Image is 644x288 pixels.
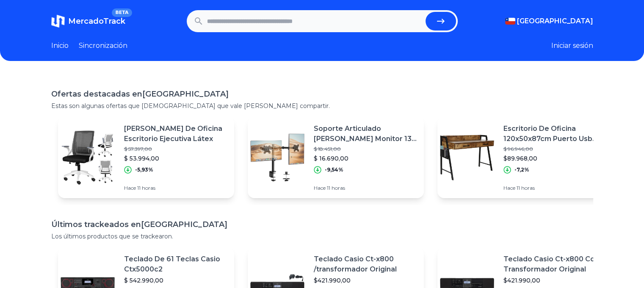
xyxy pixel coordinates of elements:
[248,128,307,187] img: Imagen destacada
[68,17,125,26] font: MercadoTrack
[314,255,397,273] font: Teclado Casio Ct-x800 /transformador Original
[141,220,227,229] font: [GEOGRAPHIC_DATA]
[505,18,515,25] img: Chile
[503,155,537,162] font: $89.968,00
[51,102,330,110] font: Estas son algunas ofertas que [DEMOGRAPHIC_DATA] que vale [PERSON_NAME] compartir.
[503,255,599,273] font: Teclado Casio Ct-x800 Con Transformador Original
[51,14,65,28] img: MercadoTrack
[314,277,351,284] font: $421.990,00
[503,277,540,284] font: $421.990,00
[137,185,155,191] font: 11 horas
[51,89,142,99] font: Ofertas destacadas en
[551,42,593,50] font: Iniciar sesión
[124,146,152,152] font: $ 57.397,00
[314,155,348,162] font: $ 16.690,00
[517,17,593,25] font: [GEOGRAPHIC_DATA]
[51,41,69,51] a: Inicio
[503,146,533,152] font: $ 96.946,00
[325,166,343,173] font: -9,54%
[124,125,222,143] font: [PERSON_NAME] De Oficina Escritorio Ejecutiva Látex
[58,128,117,187] img: Imagen destacada
[124,255,220,273] font: Teclado De 61 Teclas Casio Ctx5000c2
[58,117,234,198] a: Imagen destacada[PERSON_NAME] De Oficina Escritorio Ejecutiva Látex$ 57.397,00$ 53.994,00-5,93%Ha...
[327,185,345,191] font: 11 horas
[115,10,128,15] font: BETA
[314,185,326,191] font: Hace
[79,41,127,51] a: Sincronización
[503,125,597,153] font: Escritorio De Oficina 120x50x87cm Puerto Usb Bolsillo Gancho
[135,166,153,173] font: -5,93%
[51,14,125,28] a: MercadoTrackBETA
[503,185,515,191] font: Hace
[314,146,341,152] font: $ 18.451,00
[514,166,529,173] font: -7,2%
[551,41,593,51] button: Iniciar sesión
[51,42,69,50] font: Inicio
[51,220,141,229] font: Últimos trackeados en
[314,125,417,153] font: Soporte Articulado [PERSON_NAME] Monitor 13-27 Negro
[124,155,159,162] font: $ 53.994,00
[437,117,614,198] a: Imagen destacadaEscritorio De Oficina 120x50x87cm Puerto Usb Bolsillo Gancho$ 96.946,00$89.968,00...
[124,277,163,284] font: $ 542.990,00
[437,128,497,187] img: Imagen destacada
[142,89,229,99] font: [GEOGRAPHIC_DATA]
[505,16,593,26] button: [GEOGRAPHIC_DATA]
[248,117,424,198] a: Imagen destacadaSoporte Articulado [PERSON_NAME] Monitor 13-27 Negro$ 18.451,00$ 16.690,00-9,54%H...
[124,185,136,191] font: Hace
[51,233,173,240] font: Los últimos productos que se trackearon.
[517,185,535,191] font: 11 horas
[79,42,127,50] font: Sincronización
